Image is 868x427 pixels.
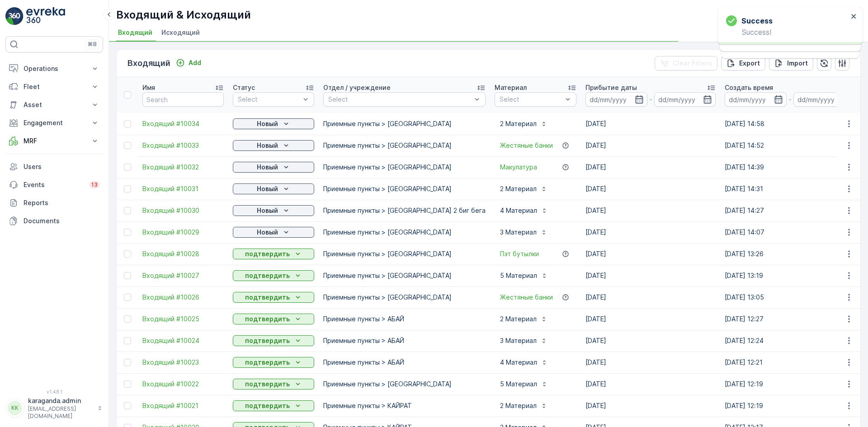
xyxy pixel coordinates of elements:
[319,286,490,308] td: Приемные пункты > [GEOGRAPHIC_DATA]
[500,228,537,237] p: 3 Материал
[654,92,716,107] input: dd/mm/yyyy
[793,92,855,107] input: dd/mm/yyyy
[495,182,553,196] button: 2 Материал
[118,28,152,37] span: Входящий
[500,163,537,172] a: Макулатура
[142,314,224,324] a: Входящий #10025
[319,395,490,417] td: Приемные пункты > КАЙРАТ
[24,136,85,145] p: MRF
[673,59,712,68] p: Clear Filters
[495,355,553,370] button: 4 Материал
[495,333,553,348] button: 3 Материал
[233,83,255,92] p: Статус
[24,198,99,207] p: Reports
[581,221,720,243] td: [DATE]
[581,243,720,265] td: [DATE]
[500,206,537,215] p: 4 Материал
[585,92,647,107] input: dd/mm/yyyy
[233,118,314,129] button: Новый
[245,380,290,389] p: подтвердить
[500,95,562,104] p: Select
[725,83,773,92] p: Создать время
[142,249,224,258] span: Входящий #10028
[585,83,637,92] p: Прибытие даты
[88,41,97,48] p: ⌘B
[91,181,98,188] p: 13
[142,206,224,215] a: Входящий #10030
[581,373,720,395] td: [DATE]
[142,358,224,367] a: Входящий #10023
[720,286,859,308] td: [DATE] 13:05
[233,314,314,324] button: подтвердить
[581,330,720,352] td: [DATE]
[124,207,131,214] div: Toggle Row Selected
[720,373,859,395] td: [DATE] 12:19
[257,163,278,172] p: Новый
[5,194,103,212] a: Reports
[233,249,314,259] button: подтвердить
[720,200,859,221] td: [DATE] 14:27
[500,401,537,410] p: 2 Материал
[5,158,103,176] a: Users
[788,94,792,105] p: -
[319,221,490,243] td: Приемные пункты > [GEOGRAPHIC_DATA]
[500,293,553,302] span: Жестяные банки
[124,315,131,323] div: Toggle Row Selected
[142,184,224,193] a: Входящий #10031
[124,142,131,149] div: Toggle Row Selected
[581,395,720,417] td: [DATE]
[24,100,85,109] p: Asset
[720,352,859,373] td: [DATE] 12:21
[26,7,65,25] img: logo_light-DOdMpM7g.png
[245,271,290,280] p: подтвердить
[24,64,85,73] p: Operations
[257,228,278,237] p: Новый
[124,120,131,127] div: Toggle Row Selected
[238,95,300,104] p: Select
[500,358,537,367] p: 4 Материал
[142,119,224,128] span: Входящий #10034
[28,405,93,420] p: [EMAIL_ADDRESS][DOMAIN_NAME]
[24,216,99,225] p: Documents
[319,135,490,156] td: Приемные пункты > [GEOGRAPHIC_DATA]
[142,401,224,410] span: Входящий #10021
[500,141,553,150] a: Жестяные банки
[500,271,537,280] p: 5 Материал
[5,78,103,96] button: Fleet
[581,156,720,178] td: [DATE]
[495,377,553,391] button: 5 Материал
[720,135,859,156] td: [DATE] 14:52
[142,141,224,150] a: Входящий #10033
[245,249,290,258] p: подтвердить
[500,249,539,258] a: Пэт бутылки
[500,314,537,324] p: 2 Материал
[5,176,103,194] a: Events13
[495,399,553,413] button: 2 Материал
[769,56,813,70] button: Import
[581,286,720,308] td: [DATE]
[124,294,131,301] div: Toggle Row Selected
[495,268,553,283] button: 5 Материал
[720,243,859,265] td: [DATE] 13:26
[319,200,490,221] td: Приемные пункты > [GEOGRAPHIC_DATA] 2 биг бега
[581,113,720,135] td: [DATE]
[233,379,314,389] button: подтвердить
[245,358,290,367] p: подтвердить
[655,56,717,70] button: Clear Filters
[581,200,720,221] td: [DATE]
[720,330,859,352] td: [DATE] 12:24
[726,28,848,36] p: Success!
[245,314,290,324] p: подтвердить
[245,293,290,302] p: подтвердить
[124,359,131,366] div: Toggle Row Selected
[142,228,224,237] a: Входящий #10029
[721,56,765,70] button: Export
[720,221,859,243] td: [DATE] 14:07
[142,336,224,345] span: Входящий #10024
[257,141,278,150] p: Новый
[495,203,553,218] button: 4 Материал
[124,272,131,279] div: Toggle Row Selected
